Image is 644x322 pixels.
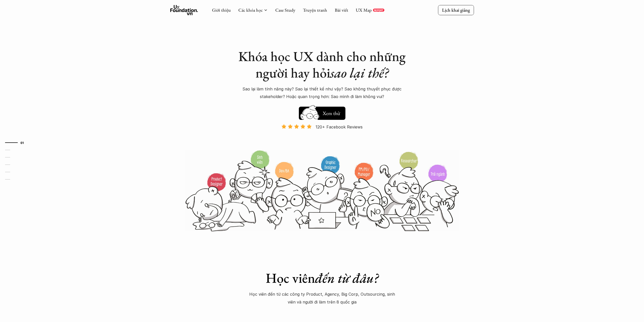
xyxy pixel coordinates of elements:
[303,7,327,13] a: Truyện tranh
[316,123,363,131] p: 120+ Facebook Reviews
[234,85,411,101] p: Sao lại làm tính năng này? Sao lại thiết kế như vậy? Sao không thuyết phục được stakeholder? Hoặc...
[246,290,398,306] p: Học viên đến từ các công ty Product, Agency, Big Corp, Outsourcing, sinh viên và người đi làm trê...
[323,110,340,117] h5: Xem thử
[356,7,372,13] a: UX Map
[212,7,231,13] a: Giới thiệu
[238,7,263,13] a: Các khóa học
[20,141,24,144] strong: 01
[275,7,295,13] a: Case Study
[374,9,383,12] p: REPORT
[234,270,411,286] h1: Học viên
[234,48,411,81] h1: Khóa học UX dành cho những người hay hỏi
[442,7,470,13] p: Lịch khai giảng
[277,124,367,149] a: 120+ Facebook Reviews
[335,7,348,13] a: Bài viết
[315,269,378,287] em: đến từ đâu?
[330,64,388,82] em: sao lại thế?
[373,9,384,12] a: REPORT
[5,140,29,146] a: 01
[438,5,474,15] a: Lịch khai giảng
[299,104,345,120] a: Xem thử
